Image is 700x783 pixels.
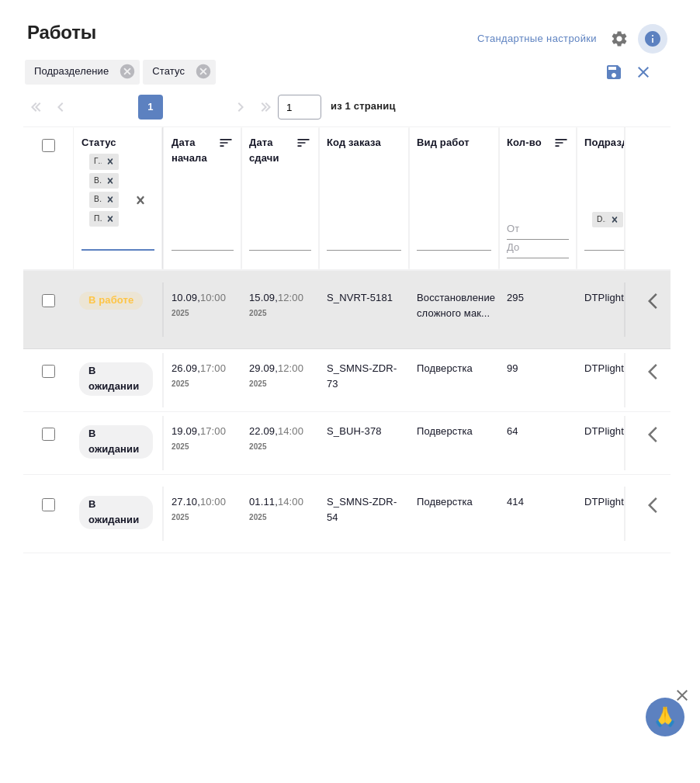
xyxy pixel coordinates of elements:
div: S_SMNS-ZDR-54 [327,494,401,525]
div: Готов к работе, В работе, В ожидании, Подбор [88,190,120,210]
p: 19.09, [172,425,200,437]
div: Исполнитель выполняет работу [78,290,154,311]
p: 01.11, [249,496,278,508]
p: 10:00 [200,292,226,303]
button: Здесь прячутся важные кнопки [639,487,676,524]
p: 29.09, [249,362,278,374]
div: Готов к работе, В работе, В ожидании, Подбор [88,210,120,229]
span: 🙏 [652,701,678,733]
p: 2025 [172,510,234,525]
div: Готов к работе, В работе, В ожидании, Подбор [88,171,120,191]
td: 414 [499,487,577,541]
button: Сохранить фильтры [599,57,629,87]
div: Вид работ [417,135,470,151]
td: DTPlight [577,282,667,337]
p: 12:00 [278,362,303,374]
p: 17:00 [200,425,226,437]
p: Статус [152,64,190,79]
div: DTPlight [591,210,625,230]
div: Исполнитель назначен, приступать к работе пока рано [78,361,154,397]
p: 17:00 [200,362,226,374]
input: От [507,220,569,240]
td: 64 [499,416,577,470]
div: Дата начала [172,135,218,166]
button: Сбросить фильтры [629,57,658,87]
div: Готов к работе [89,154,102,170]
p: 2025 [172,306,234,321]
p: В ожидании [88,363,144,394]
span: Посмотреть информацию [638,24,671,54]
div: Подразделение [584,135,664,151]
p: Подверстка [417,494,491,510]
p: 15.09, [249,292,278,303]
button: 🙏 [646,698,684,736]
div: split button [473,27,601,51]
p: 10.09, [172,292,200,303]
div: Исполнитель назначен, приступать к работе пока рано [78,424,154,460]
div: S_SMNS-ZDR-73 [327,361,401,392]
p: В ожидании [88,497,144,528]
div: Подразделение [25,60,140,85]
td: 295 [499,282,577,337]
p: 26.09, [172,362,200,374]
p: 14:00 [278,425,303,437]
p: Подверстка [417,424,491,439]
div: Подбор [89,211,102,227]
p: 2025 [249,439,311,455]
div: Готов к работе, В работе, В ожидании, Подбор [88,152,120,171]
p: Подразделение [34,64,114,79]
p: В ожидании [88,426,144,457]
td: DTPlight [577,416,667,470]
p: 2025 [172,439,234,455]
div: Статус [143,60,216,85]
p: 2025 [249,510,311,525]
span: Работы [23,20,96,45]
td: DTPlight [577,353,667,407]
input: До [507,239,569,258]
p: Восстановление сложного мак... [417,290,491,321]
p: 2025 [249,306,311,321]
button: Здесь прячутся важные кнопки [639,353,676,390]
div: В ожидании [89,192,102,208]
div: Кол-во [507,135,542,151]
button: Здесь прячутся важные кнопки [639,416,676,453]
span: из 1 страниц [331,97,396,120]
div: DTPlight [592,212,606,228]
td: DTPlight [577,487,667,541]
p: 10:00 [200,496,226,508]
p: Подверстка [417,361,491,376]
div: S_NVRT-5181 [327,290,401,306]
p: 2025 [249,376,311,392]
div: В работе [89,173,102,189]
div: Код заказа [327,135,381,151]
div: Дата сдачи [249,135,296,166]
div: S_BUH-378 [327,424,401,439]
p: 12:00 [278,292,303,303]
p: 27.10, [172,496,200,508]
p: 2025 [172,376,234,392]
td: 99 [499,353,577,407]
div: Статус [81,135,116,151]
p: В работе [88,293,133,308]
p: 22.09, [249,425,278,437]
p: 14:00 [278,496,303,508]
